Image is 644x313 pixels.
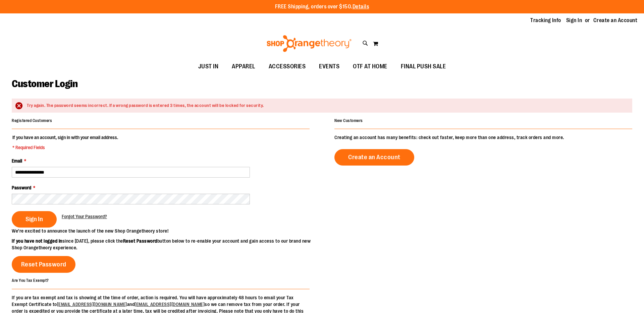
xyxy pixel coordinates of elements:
[12,256,75,273] a: Reset Password
[334,118,363,123] strong: New Customers
[566,17,582,24] a: Sign In
[135,302,205,307] a: [EMAIL_ADDRESS][DOMAIN_NAME]
[346,59,394,74] a: OTF AT HOME
[262,59,313,74] a: ACCESSORIES
[27,103,626,109] div: Try again. The password seems incorrect. If a wrong password is entered 3 times, the account will...
[275,3,369,11] p: FREE Shipping, orders over $150.
[123,238,157,244] strong: Reset Password
[348,153,400,161] span: Create an Account
[12,118,52,123] strong: Registered Customers
[12,228,322,234] p: We’re excited to announce the launch of the new Shop Orangetheory store!
[12,134,119,151] legend: If you have an account, sign in with your email address.
[12,238,62,244] strong: If you have not logged in
[12,185,31,190] span: Password
[312,59,346,74] a: EVENTS
[62,213,107,220] a: Forgot Your Password?
[12,278,49,283] strong: Are You Tax Exempt?
[530,17,561,24] a: Tracking Info
[25,215,43,223] span: Sign In
[319,59,339,74] span: EVENTS
[353,4,369,10] a: Details
[394,59,453,74] a: FINAL PUSH SALE
[192,59,225,74] a: JUST IN
[232,59,255,74] span: APPAREL
[62,214,107,219] span: Forgot Your Password?
[12,238,322,251] p: since [DATE], please click the button below to re-enable your account and gain access to our bran...
[593,17,638,24] a: Create an Account
[269,59,306,74] span: ACCESSORIES
[401,59,446,74] span: FINAL PUSH SALE
[198,59,219,74] span: JUST IN
[21,261,66,268] span: Reset Password
[334,149,414,166] a: Create an Account
[266,35,353,52] img: Shop Orangetheory
[57,302,127,307] a: [EMAIL_ADDRESS][DOMAIN_NAME]
[225,59,262,74] a: APPAREL
[12,158,22,164] span: Email
[12,78,77,89] span: Customer Login
[12,211,57,228] button: Sign In
[353,59,387,74] span: OTF AT HOME
[12,144,118,151] span: * Required Fields
[334,134,632,141] p: Creating an account has many benefits: check out faster, keep more than one address, track orders...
